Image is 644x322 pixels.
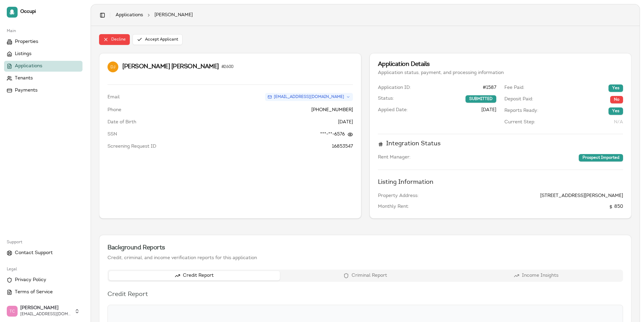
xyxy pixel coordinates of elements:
span: [DATE] [481,107,496,114]
span: [EMAIL_ADDRESS][DOMAIN_NAME] [274,94,344,100]
span: [PERSON_NAME] [154,12,193,19]
button: Trudy Childers[PERSON_NAME][EMAIL_ADDRESS][DOMAIN_NAME] [4,303,82,319]
span: Properties [15,39,38,45]
a: Properties [4,36,82,47]
a: Occupi [4,4,82,20]
span: N/A [614,120,623,125]
dt: Phone [108,107,121,114]
img: Daniel Jones [108,61,118,72]
span: Status: [378,95,394,103]
span: Privacy Policy [15,277,46,283]
button: Income Insights [451,271,622,280]
span: Terms of Service [15,289,53,296]
span: Rent Manager: [378,154,410,162]
h3: Credit Report [108,290,623,299]
span: Applied Date: [378,107,408,114]
span: Payments [15,87,38,94]
span: 16853547 [332,144,353,149]
nav: breadcrumb [116,12,193,19]
div: Legal [4,264,82,275]
dt: Email [108,94,120,101]
span: Reports Ready: [504,107,538,115]
div: Prospect Imported [579,154,623,162]
span: 850 [609,203,623,210]
span: Current Step: [504,119,535,126]
button: Decline [99,34,130,45]
span: Property Address: [378,193,419,199]
button: Credit Report [109,271,280,280]
span: Deposit Paid: [504,96,533,103]
dt: Date of Birth [108,119,136,126]
span: Applications [15,63,42,70]
button: Accept Applicant [133,34,183,45]
div: Support [4,237,82,248]
span: Monthly Rent: [378,203,409,210]
div: No [610,96,623,103]
span: Contact Support [15,250,53,256]
div: Yes [609,107,623,115]
dt: SSN [108,131,117,138]
dd: [DATE] [338,119,353,126]
span: Application ID: [378,84,411,91]
span: Listings [15,51,31,57]
dt: Screening Request ID [108,143,156,150]
span: [PERSON_NAME] [20,305,72,312]
h4: Integration Status [378,140,623,149]
div: Main [4,26,82,36]
div: Application Details [378,61,623,68]
a: Privacy Policy [4,275,82,286]
a: [PHONE_NUMBER] [311,108,353,113]
a: Payments [4,85,82,96]
a: Applications [116,12,143,19]
a: Tenants [4,73,82,84]
div: SUBMITTED [466,95,496,103]
div: Yes [609,84,623,92]
span: [EMAIL_ADDRESS][DOMAIN_NAME] [20,312,72,317]
span: [PERSON_NAME] [PERSON_NAME] [122,62,219,72]
a: Terms of Service [4,287,82,298]
span: # 2600 [221,64,234,70]
span: [STREET_ADDRESS][PERSON_NAME] [540,193,623,199]
a: Applications [4,61,82,72]
div: Credit, criminal, and income verification reports for this application [108,255,623,262]
div: Background Reports [108,243,623,253]
button: Criminal Report [280,271,451,280]
a: Contact Support [4,248,82,258]
span: Fee Paid: [504,84,524,92]
h4: Listing Information [378,178,623,187]
span: # 1587 [483,84,496,91]
span: Occupi [20,9,80,15]
img: Trudy Childers [7,306,18,317]
div: Application status, payment, and processing information [378,70,623,76]
span: Tenants [15,75,33,82]
a: Listings [4,49,82,59]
